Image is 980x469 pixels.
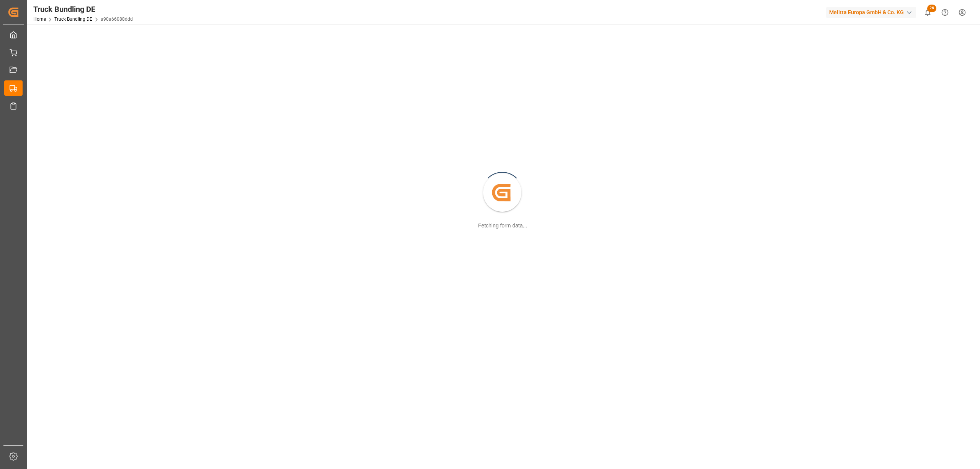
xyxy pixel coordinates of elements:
button: show 26 new notifications [919,4,936,21]
a: Home [33,16,46,22]
button: Melitta Europa GmbH & Co. KG [826,5,919,20]
div: Fetching form data... [478,222,527,230]
span: 26 [927,5,936,12]
div: Melitta Europa GmbH & Co. KG [826,7,916,18]
a: Truck Bundling DE [54,16,92,22]
div: Truck Bundling DE [33,3,133,15]
button: Help Center [936,4,954,21]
